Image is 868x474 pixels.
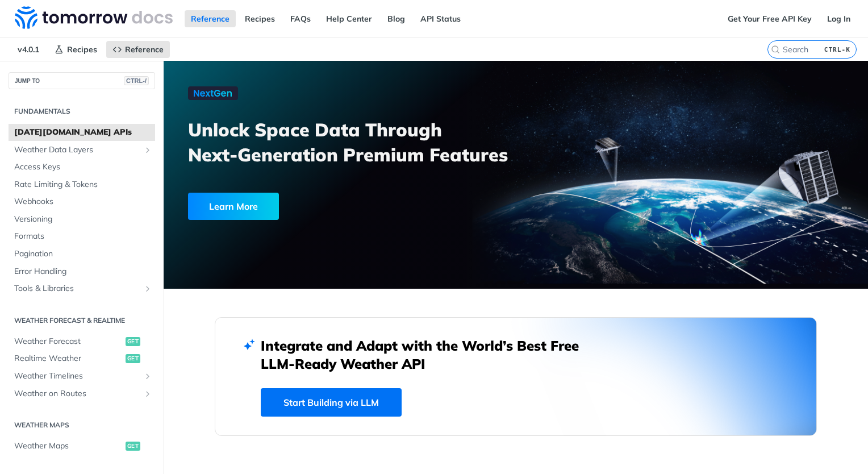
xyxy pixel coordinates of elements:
[9,142,155,159] a: Weather Data LayersShow subpages for Weather Data Layers
[9,193,155,210] a: Webhooks
[143,372,152,381] button: Show subpages for Weather Timelines
[188,117,528,167] h3: Unlock Space Data Through Next-Generation Premium Features
[14,248,152,260] span: Pagination
[14,371,140,382] span: Weather Timelines
[9,368,155,385] a: Weather TimelinesShow subpages for Weather Timelines
[188,86,238,100] img: NextGen
[9,211,155,228] a: Versioning
[188,193,279,220] div: Learn More
[14,161,152,173] span: Access Keys
[9,72,155,89] button: JUMP TOCTRL-/
[106,41,170,58] a: Reference
[9,420,155,430] h2: Weather Maps
[14,127,152,138] span: [DATE][DOMAIN_NAME] APIs
[320,10,378,27] a: Help Center
[771,45,780,54] svg: Search
[9,124,155,141] a: [DATE][DOMAIN_NAME] APIs
[14,144,140,156] span: Weather Data Layers
[14,196,152,207] span: Webhooks
[9,385,155,402] a: Weather on RoutesShow subpages for Weather on Routes
[14,266,152,277] span: Error Handling
[9,159,155,176] a: Access Keys
[9,106,155,117] h2: Fundamentals
[9,228,155,245] a: Formats
[14,283,140,294] span: Tools & Libraries
[14,440,123,452] span: Weather Maps
[126,337,140,346] span: get
[126,442,140,451] span: get
[15,6,173,29] img: Tomorrow.io Weather API Docs
[9,246,155,263] a: Pagination
[14,388,140,400] span: Weather on Routes
[721,10,818,27] a: Get Your Free API Key
[143,389,152,398] button: Show subpages for Weather on Routes
[125,44,164,55] span: Reference
[14,179,152,190] span: Rate Limiting & Tokens
[239,10,281,27] a: Recipes
[381,10,411,27] a: Blog
[11,41,45,58] span: v4.0.1
[14,214,152,225] span: Versioning
[9,315,155,326] h2: Weather Forecast & realtime
[261,388,402,417] a: Start Building via LLM
[9,350,155,367] a: Realtime Weatherget
[284,10,317,27] a: FAQs
[261,336,596,373] h2: Integrate and Adapt with the World’s Best Free LLM-Ready Weather API
[188,193,460,220] a: Learn More
[821,10,857,27] a: Log In
[143,284,152,293] button: Show subpages for Tools & Libraries
[9,438,155,455] a: Weather Mapsget
[14,336,123,347] span: Weather Forecast
[9,333,155,350] a: Weather Forecastget
[9,176,155,193] a: Rate Limiting & Tokens
[67,44,97,55] span: Recipes
[126,354,140,363] span: get
[14,231,152,242] span: Formats
[414,10,467,27] a: API Status
[124,76,149,85] span: CTRL-/
[48,41,103,58] a: Recipes
[14,353,123,364] span: Realtime Weather
[185,10,236,27] a: Reference
[9,263,155,280] a: Error Handling
[821,44,853,55] kbd: CTRL-K
[143,145,152,155] button: Show subpages for Weather Data Layers
[9,280,155,297] a: Tools & LibrariesShow subpages for Tools & Libraries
